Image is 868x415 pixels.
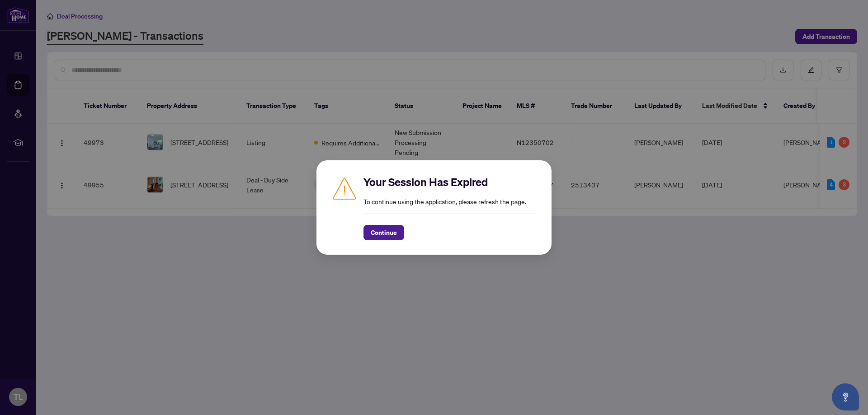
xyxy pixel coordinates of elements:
img: Caution icon [331,175,358,202]
span: Continue [371,225,397,240]
button: Continue [363,225,404,240]
h2: Your Session Has Expired [363,175,537,189]
button: Open asap [832,383,859,410]
div: To continue using the application, please refresh the page. [363,175,537,240]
